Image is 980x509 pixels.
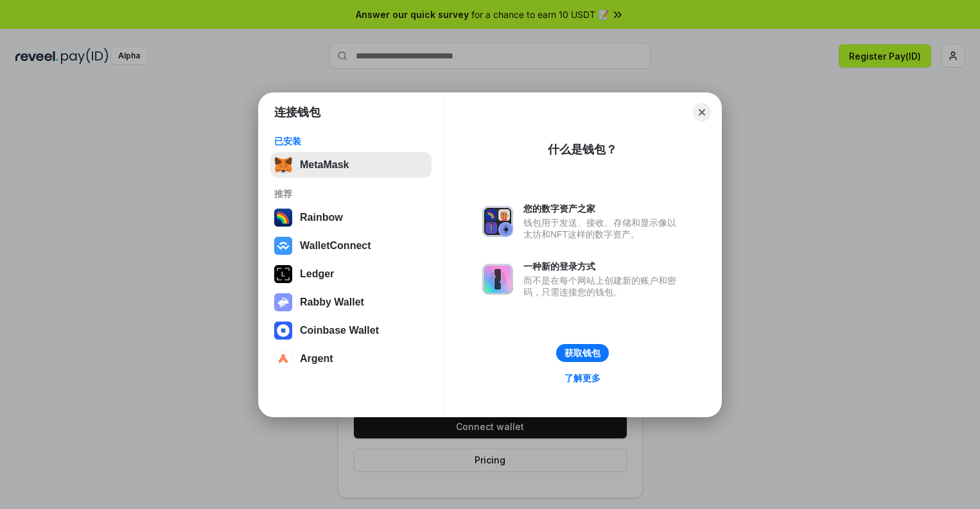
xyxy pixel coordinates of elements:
a: 了解更多 [557,370,608,386]
button: Rainbow [270,205,432,230]
button: Argent [270,346,432,372]
button: Ledger [270,261,432,287]
img: svg+xml,%3Csvg%20fill%3D%22none%22%20height%3D%2233%22%20viewBox%3D%220%200%2035%2033%22%20width%... [274,156,292,174]
button: WalletConnect [270,233,432,259]
button: Coinbase Wallet [270,318,432,343]
div: 什么是钱包？ [548,142,617,157]
div: Rabby Wallet [300,297,364,308]
div: WalletConnect [300,240,371,252]
div: 一种新的登录方式 [523,261,683,272]
div: MetaMask [300,159,349,171]
img: svg+xml,%3Csvg%20xmlns%3D%22http%3A%2F%2Fwww.w3.org%2F2000%2Fsvg%22%20fill%3D%22none%22%20viewBox... [482,206,513,237]
img: svg+xml,%3Csvg%20xmlns%3D%22http%3A%2F%2Fwww.w3.org%2F2000%2Fsvg%22%20fill%3D%22none%22%20viewBox... [482,264,513,295]
h1: 连接钱包 [274,105,320,120]
div: Coinbase Wallet [300,325,379,336]
div: Ledger [300,268,334,280]
div: 获取钱包 [564,347,600,359]
button: 获取钱包 [556,344,609,362]
img: svg+xml,%3Csvg%20width%3D%22120%22%20height%3D%22120%22%20viewBox%3D%220%200%20120%20120%22%20fil... [274,209,292,227]
div: 而不是在每个网站上创建新的账户和密码，只需连接您的钱包。 [523,275,683,298]
div: Argent [300,353,333,365]
img: svg+xml,%3Csvg%20width%3D%2228%22%20height%3D%2228%22%20viewBox%3D%220%200%2028%2028%22%20fill%3D... [274,237,292,255]
div: 钱包用于发送、接收、存储和显示像以太坊和NFT这样的数字资产。 [523,217,683,240]
button: Close [693,103,711,121]
img: svg+xml,%3Csvg%20xmlns%3D%22http%3A%2F%2Fwww.w3.org%2F2000%2Fsvg%22%20fill%3D%22none%22%20viewBox... [274,293,292,311]
img: svg+xml,%3Csvg%20width%3D%2228%22%20height%3D%2228%22%20viewBox%3D%220%200%2028%2028%22%20fill%3D... [274,350,292,368]
div: Rainbow [300,212,343,223]
div: 已安装 [274,135,428,147]
div: 您的数字资产之家 [523,203,683,214]
button: MetaMask [270,152,432,178]
div: 推荐 [274,188,428,200]
button: Rabby Wallet [270,289,432,315]
img: svg+xml,%3Csvg%20width%3D%2228%22%20height%3D%2228%22%20viewBox%3D%220%200%2028%2028%22%20fill%3D... [274,322,292,340]
img: svg+xml,%3Csvg%20xmlns%3D%22http%3A%2F%2Fwww.w3.org%2F2000%2Fsvg%22%20width%3D%2228%22%20height%3... [274,265,292,283]
div: 了解更多 [564,372,600,384]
